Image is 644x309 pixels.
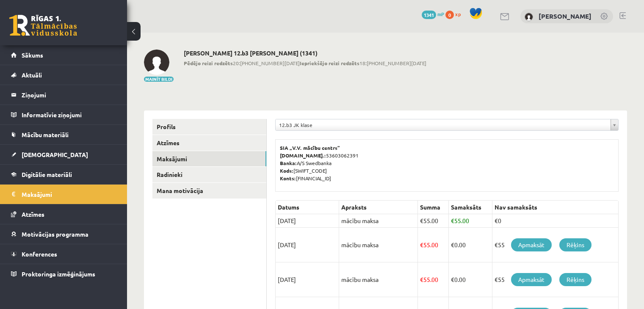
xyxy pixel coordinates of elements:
span: Digitālie materiāli [22,171,72,178]
td: 55.00 [449,214,492,228]
a: 0 xp [445,11,465,17]
img: Alise Pukalova [144,50,169,75]
td: mācību maksa [339,214,418,228]
p: 53603062391 A/S Swedbanka [SWIFT_CODE] [FINANCIAL_ID] [280,144,614,182]
b: Iepriekšējo reizi redzēts [300,60,359,66]
td: mācību maksa [339,228,418,262]
th: Apraksts [339,201,418,214]
a: Mācību materiāli [11,125,116,144]
a: Informatīvie ziņojumi [11,105,116,124]
a: [DEMOGRAPHIC_DATA] [11,145,116,164]
td: 55.00 [418,214,449,228]
a: 1341 mP [422,11,444,17]
b: Kods: [280,167,293,174]
span: € [420,241,423,248]
a: Motivācijas programma [11,224,116,244]
legend: Ziņojumi [22,85,116,105]
td: [DATE] [276,262,339,297]
b: SIA „V.V. mācību centrs” [280,144,340,151]
span: Mācību materiāli [22,131,69,138]
td: €0 [492,214,619,228]
span: Proktoringa izmēģinājums [22,270,95,278]
span: € [451,276,454,283]
b: Banka: [280,160,297,166]
a: Radinieki [152,167,266,182]
td: [DATE] [276,214,339,228]
button: Mainīt bildi [144,77,174,82]
td: 55.00 [418,262,449,297]
td: 0.00 [449,228,492,262]
span: 0 [445,11,454,19]
a: [PERSON_NAME] [539,12,591,20]
span: mP [437,11,444,17]
a: Apmaksāt [511,238,552,251]
td: €55 [492,262,619,297]
th: Summa [418,201,449,214]
td: 0.00 [449,262,492,297]
th: Datums [276,201,339,214]
span: € [451,217,454,224]
a: Sākums [11,45,116,65]
a: Digitālie materiāli [11,165,116,184]
a: Ziņojumi [11,85,116,105]
th: Samaksāts [449,201,492,214]
span: xp [455,11,461,17]
a: Atzīmes [152,135,266,151]
a: Rēķins [559,273,591,286]
a: Aktuāli [11,65,116,85]
a: Rēķins [559,238,591,251]
span: Atzīmes [22,210,44,218]
td: mācību maksa [339,262,418,297]
a: Konferences [11,244,116,264]
a: Mana motivācija [152,183,266,199]
a: Proktoringa izmēģinājums [11,264,116,284]
th: Nav samaksāts [492,201,619,214]
span: 12.b3 JK klase [279,119,607,130]
a: Profils [152,119,266,135]
span: 20:[PHONE_NUMBER][DATE] 18:[PHONE_NUMBER][DATE] [184,59,426,67]
a: Rīgas 1. Tālmācības vidusskola [9,15,77,36]
span: 1341 [422,11,436,19]
a: Apmaksāt [511,273,552,286]
b: Konts: [280,175,296,182]
legend: Maksājumi [22,185,116,204]
span: € [451,241,454,248]
img: Alise Pukalova [525,13,533,21]
a: Maksājumi [152,151,266,167]
span: Sākums [22,51,43,59]
span: Aktuāli [22,71,42,79]
legend: Informatīvie ziņojumi [22,105,116,124]
span: Motivācijas programma [22,230,88,238]
span: € [420,276,423,283]
span: Konferences [22,250,57,258]
b: [DOMAIN_NAME].: [280,152,326,159]
span: € [420,217,423,224]
b: Pēdējo reizi redzēts [184,60,233,66]
a: 12.b3 JK klase [276,119,618,130]
td: 55.00 [418,228,449,262]
a: Atzīmes [11,204,116,224]
td: [DATE] [276,228,339,262]
h2: [PERSON_NAME] 12.b3 [PERSON_NAME] (1341) [184,50,426,57]
span: [DEMOGRAPHIC_DATA] [22,151,88,158]
td: €55 [492,228,619,262]
a: Maksājumi [11,185,116,204]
